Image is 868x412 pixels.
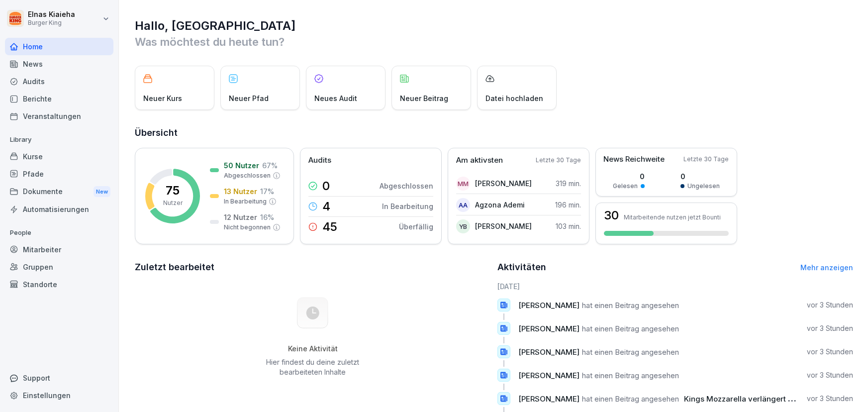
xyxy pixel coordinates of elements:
p: Neuer Beitrag [400,93,448,103]
p: Elnas Kiaieha [28,10,75,19]
p: 319 min. [556,178,581,189]
p: Was möchtest du heute tun? [135,34,853,50]
p: News Reichweite [603,154,665,165]
p: Library [5,132,113,148]
p: Abgeschlossen [224,171,271,180]
a: Berichte [5,90,113,107]
p: Überfällig [399,221,433,232]
h2: Zuletzt bearbeitet [135,260,490,274]
p: 13 Nutzer [224,186,257,197]
span: [PERSON_NAME] [518,347,579,357]
a: Automatisierungen [5,201,113,218]
p: Abgeschlossen [380,181,433,191]
p: People [5,225,113,241]
span: [PERSON_NAME] [518,301,579,310]
p: Hier findest du deine zuletzt bearbeiteten Inhalte [263,357,363,377]
h2: Übersicht [135,126,853,140]
p: Datei hochladen [485,93,543,103]
a: Gruppen [5,258,113,276]
p: Agzona Ademi [475,200,525,210]
p: Audits [308,155,331,166]
a: DokumenteNew [5,183,113,201]
div: New [94,186,110,198]
a: Kurse [5,148,113,165]
p: 0 [680,171,720,182]
h3: 30 [604,209,619,221]
p: 67 % [262,160,278,171]
p: In Bearbeitung [224,197,267,206]
p: 4 [322,201,330,212]
h1: Hallo, [GEOGRAPHIC_DATA] [135,18,853,34]
div: Support [5,369,113,387]
span: [PERSON_NAME] [518,394,579,404]
p: Mitarbeitende nutzen jetzt Bounti [624,213,721,221]
p: Letzte 30 Tage [536,156,581,165]
a: Standorte [5,276,113,293]
a: Veranstaltungen [5,107,113,125]
p: Neues Audit [314,93,357,103]
div: YB [456,219,470,233]
a: Mehr anzeigen [800,263,853,272]
p: Nicht begonnen [224,223,271,232]
p: 17 % [260,186,274,197]
p: vor 3 Stunden [807,300,853,310]
span: hat einen Beitrag angesehen [582,394,679,404]
p: 0 [322,180,330,192]
a: Mitarbeiter [5,241,113,258]
p: vor 3 Stunden [807,347,853,357]
p: 75 [166,185,180,197]
span: hat einen Beitrag angesehen [582,371,679,380]
span: Kings Mozzarella verlängert bis [DATE]! [684,394,826,404]
p: Nutzer [163,199,183,207]
h2: Aktivitäten [497,260,546,274]
p: Neuer Kurs [143,93,182,103]
span: [PERSON_NAME] [518,371,579,380]
p: vor 3 Stunden [807,323,853,333]
p: 16 % [260,212,274,222]
p: vor 3 Stunden [807,394,853,404]
span: hat einen Beitrag angesehen [582,324,679,333]
p: Burger King [28,19,75,26]
h5: Keine Aktivität [263,344,363,353]
p: 50 Nutzer [224,160,259,171]
p: Letzte 30 Tage [683,155,729,164]
p: Neuer Pfad [229,93,269,103]
a: Pfade [5,165,113,183]
a: News [5,55,113,73]
div: Dokumente [5,183,113,201]
p: 0 [613,171,645,182]
a: Home [5,38,113,55]
p: 196 min. [555,200,581,210]
p: 45 [322,221,337,233]
p: Ungelesen [687,182,720,191]
p: In Bearbeitung [382,201,433,211]
p: Am aktivsten [456,155,503,166]
span: hat einen Beitrag angesehen [582,301,679,310]
a: Einstellungen [5,387,113,404]
p: 103 min. [556,221,581,231]
div: AA [456,198,470,212]
p: Gelesen [613,182,638,191]
p: [PERSON_NAME] [475,221,532,231]
a: Audits [5,73,113,90]
h6: [DATE] [497,281,853,292]
span: [PERSON_NAME] [518,324,579,333]
p: 12 Nutzer [224,212,257,222]
p: [PERSON_NAME] [475,178,532,189]
p: vor 3 Stunden [807,370,853,380]
span: hat einen Beitrag angesehen [582,347,679,357]
div: MM [456,177,470,191]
